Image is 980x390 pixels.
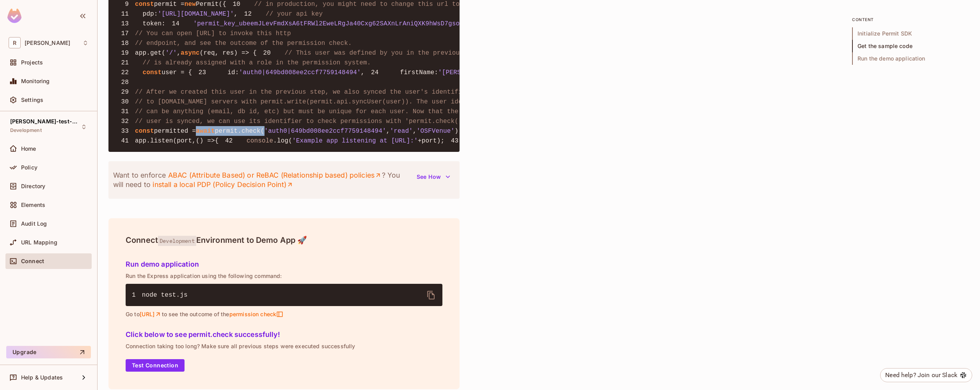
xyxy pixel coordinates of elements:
span: 42 [219,136,239,146]
span: , [177,50,181,57]
span: // your api key [266,11,323,18]
span: 20 [257,48,277,58]
span: Directory [21,183,45,189]
span: , [386,128,390,135]
span: 30 [115,97,135,107]
span: new [185,1,196,8]
span: 'read' [390,128,413,135]
span: : [235,69,239,76]
span: // endpoint, and see the outcome of the permission check. [135,40,352,47]
button: Test Connection [126,359,185,372]
span: pdp [143,11,154,18]
span: console [247,137,273,144]
span: '[PERSON_NAME]' [438,69,495,76]
span: { [215,137,219,144]
p: Want to enforce ? You will need to [113,171,412,189]
span: 23 [192,68,212,77]
span: +port); [418,137,444,144]
span: Development [158,236,196,246]
span: user = { [162,69,192,76]
p: content [852,16,969,23]
h5: Click below to see permit.check successfully! [126,331,442,338]
span: Development [10,127,42,134]
span: const [135,128,154,135]
span: 21 [115,58,135,68]
span: 24 [364,68,385,77]
span: Get the sample code [852,40,969,52]
span: 1 [132,290,142,300]
a: [URL] [140,311,162,318]
span: node test.js [142,292,188,299]
a: install a local PDP (Policy Decision Point) [153,180,293,189]
span: Elements [21,202,45,208]
span: ); [454,128,462,135]
span: 'auth0|649bd008ee2ccf7759148494' [239,69,361,76]
span: 29 [115,87,135,97]
span: Projects [21,59,43,66]
span: (req, res) => { [200,50,257,57]
h5: Run demo application [126,260,442,268]
span: // is already assigned with a role in the permission system. [143,59,371,66]
div: Need help? Join our Slack [885,370,957,380]
span: // can be anything (email, db id, etc) but must be unique for each user. Now that the [135,108,458,115]
span: '[URL][DOMAIN_NAME]' [158,11,234,18]
span: app.listen(port, [135,137,196,144]
span: const [135,1,154,8]
span: // in production, you might need to change this url to fit your deployment [254,1,536,8]
span: // This user was defined by you in the previous step and [285,50,498,57]
span: // You can open [URL] to invoke this http [135,30,291,37]
span: // user is synced, we can use its identifier to check permissions with 'permit.check()'. [135,118,470,125]
span: 22 [115,68,135,77]
span: .log( [273,137,292,144]
span: 'OSFVenue' [417,128,455,135]
span: Run the demo application [852,52,969,65]
span: 13 [115,19,135,28]
span: firstName [400,69,434,76]
span: const [143,69,162,76]
span: Permit({ [196,1,226,8]
span: app.get( [135,50,165,57]
span: Workspace: roy-poc [25,40,70,46]
p: Go to to see the outcome of the [126,311,442,318]
button: delete [422,286,440,305]
button: Upgrade [6,346,91,358]
p: Connection taking too long? Make sure all previous steps were executed successfully [126,343,442,349]
span: 41 [115,136,135,146]
span: Connect [21,258,44,264]
span: () => [196,137,215,144]
span: : [434,69,438,76]
span: token [143,20,162,27]
span: Help & Updates [21,374,63,381]
span: id [227,69,235,76]
span: 14 [165,19,186,28]
span: , [413,128,417,135]
p: Run the Express application using the following command: [126,273,442,279]
span: Settings [21,97,43,103]
span: await [196,128,215,135]
span: permission check [229,311,283,318]
span: [PERSON_NAME]-test-project [10,118,80,125]
span: async [181,50,200,57]
span: Policy [21,164,37,171]
span: 32 [115,117,135,126]
span: 18 [115,39,135,48]
span: Audit Log [21,221,47,227]
span: : [162,20,165,27]
span: URL Mapping [21,239,57,246]
span: 17 [115,29,135,38]
span: permit.check( [215,128,265,135]
a: ABAC (Attribute Based) or ReBAC (Relationship based) policies [168,171,382,180]
span: Monitoring [21,78,50,84]
span: R [9,37,21,48]
span: : [154,11,158,18]
span: , [234,11,238,18]
span: 33 [115,126,135,136]
span: 'Example app listening at [URL]:' [292,137,418,144]
span: 19 [115,48,135,58]
h4: Connect Environment to Demo App 🚀 [126,235,442,245]
img: SReyMgAAAABJRU5ErkJggg== [7,9,21,23]
span: 31 [115,107,135,116]
span: 12 [238,9,258,19]
span: // After we created this user in the previous step, we also synced the user's identifier [135,89,470,96]
span: , [361,69,365,76]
